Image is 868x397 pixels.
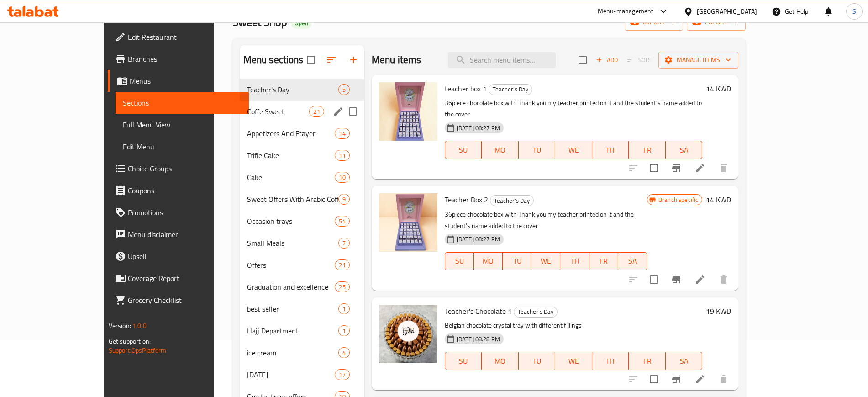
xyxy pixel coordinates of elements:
a: Sections [116,92,249,114]
div: Appetizers And Ftayer14 [240,122,364,144]
button: WE [555,352,592,370]
div: items [335,369,349,380]
button: FR [629,352,666,370]
button: FR [629,141,666,159]
button: Manage items [658,52,738,69]
span: Small Meals [247,238,338,249]
a: Edit Menu [116,136,249,158]
div: items [335,281,349,292]
button: TU [519,141,556,159]
div: items [338,238,350,249]
img: teacher box 1 [379,82,437,141]
span: 4 [339,349,349,357]
span: 21 [310,107,323,116]
span: Upsell [128,251,242,262]
span: TU [506,254,528,268]
span: Teacher's Day [514,307,557,317]
span: Branches [128,53,242,64]
div: best seller [247,303,338,314]
span: Coffe Sweet [247,106,310,117]
div: Trifle Cake11 [240,144,364,166]
button: Branch-specific-item [665,368,687,390]
span: S [852,6,856,16]
a: Support.OpsPlatform [109,344,167,356]
button: SA [618,252,647,270]
span: TU [522,355,552,368]
button: Add section [342,49,364,71]
button: delete [713,368,735,390]
span: TU [522,143,552,157]
span: Occasion trays [247,216,335,227]
a: Full Menu View [116,114,249,136]
span: FR [632,143,662,157]
div: items [338,303,350,314]
div: Small Meals7 [240,232,364,254]
span: [DATE] 08:27 PM [453,124,504,132]
button: TH [560,252,589,270]
span: Manage items [666,54,731,66]
div: Menu-management [598,6,654,17]
div: [DATE]17 [240,364,364,386]
button: TU [519,352,556,370]
span: Select all sections [301,50,321,69]
button: Branch-specific-item [665,157,687,179]
span: Teacher's Day [489,84,532,95]
span: Sweet Offers With Arabic Coffee [247,194,338,205]
button: delete [713,269,735,291]
span: MO [485,355,515,368]
span: Grocery Checklist [128,295,242,306]
span: Version: [109,320,131,332]
span: TH [564,254,585,268]
span: 7 [339,239,349,248]
span: Offers [247,259,335,270]
button: WE [555,141,592,159]
span: Full Menu View [123,119,242,130]
span: Teacher's Chocolate 1 [445,304,512,318]
button: Add [592,53,621,67]
div: items [338,325,350,336]
span: WE [559,355,589,368]
h2: Menu items [372,53,421,67]
div: Teacher's Day5 [240,79,364,101]
div: Teacher's Day [489,84,532,95]
button: TU [503,252,531,270]
div: [GEOGRAPHIC_DATA] [697,6,757,16]
div: Mother's Day [247,369,335,380]
button: delete [713,157,735,179]
a: Menu disclaimer [108,223,249,245]
button: MO [482,352,519,370]
div: Hajj Department1 [240,320,364,342]
div: Occasion trays54 [240,210,364,232]
div: Offers21 [240,254,364,276]
div: items [335,216,349,227]
span: SU [449,143,478,157]
span: Select section first [621,53,658,67]
span: 11 [335,151,349,160]
span: Edit Menu [123,141,242,152]
div: items [335,172,349,183]
span: Hajj Department [247,325,338,336]
span: Graduation and excellence [247,281,335,292]
span: WE [559,143,589,157]
button: TH [592,352,629,370]
span: Teacher's Day [490,196,533,206]
a: Edit menu item [694,274,705,285]
h6: 14 KWD [706,82,731,95]
span: Menus [130,75,242,86]
span: SU [449,355,478,368]
a: Branches [108,48,249,70]
span: import [632,16,676,28]
div: ice cream [247,347,338,358]
h2: Menu sections [243,53,304,67]
span: Get support on: [109,335,151,347]
img: Teacher's Chocolate 1 [379,305,437,363]
button: Branch-specific-item [665,269,687,291]
div: Teacher's Day [490,195,534,206]
span: Promotions [128,207,242,218]
div: items [335,128,349,139]
span: Select to update [644,370,663,389]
